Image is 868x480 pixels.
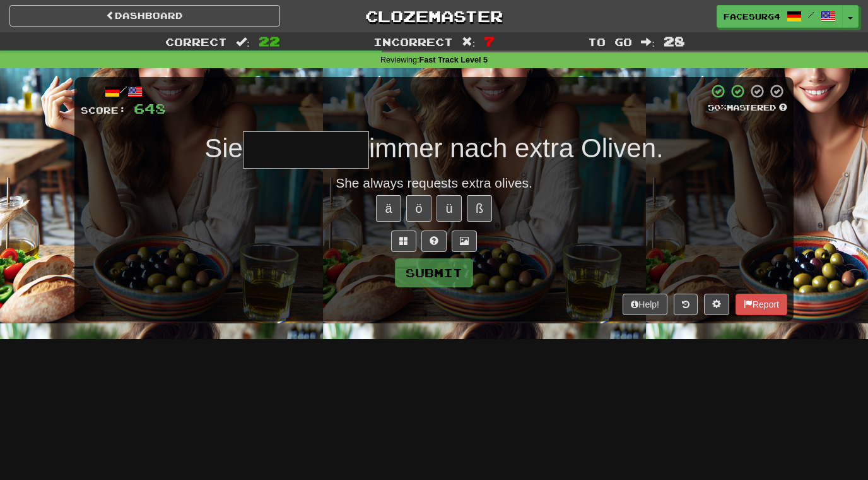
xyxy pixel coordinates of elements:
[81,105,126,116] span: Score:
[299,5,570,27] a: Clozemaster
[708,102,787,114] div: Mastered
[708,102,727,112] span: 50 %
[641,37,655,47] span: :
[484,33,495,49] span: 7
[588,35,632,48] span: To go
[391,231,416,252] button: Switch sentence to multiple choice alt+p
[717,5,843,28] a: facesurg4 /
[467,195,492,222] button: ß
[808,10,814,19] span: /
[419,56,488,64] strong: Fast Track Level 5
[376,195,401,222] button: ä
[165,35,227,48] span: Correct
[134,100,166,116] span: 648
[236,37,250,47] span: :
[664,33,685,49] span: 28
[204,133,243,163] span: Sie
[452,231,477,252] button: Show image (alt+x)
[421,231,447,252] button: Single letter hint - you only get 1 per sentence and score half the points! alt+h
[369,133,664,163] span: immer nach extra Oliven.
[674,294,698,315] button: Round history (alt+y)
[736,294,787,315] button: Report
[724,11,780,22] span: facesurg4
[462,37,476,47] span: :
[9,5,280,27] a: Dashboard
[395,258,473,287] button: Submit
[373,35,453,48] span: Incorrect
[623,294,667,315] button: Help!
[437,195,462,222] button: ü
[259,33,280,49] span: 22
[406,195,431,222] button: ö
[81,83,166,99] div: /
[81,174,787,193] div: She always requests extra olives.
